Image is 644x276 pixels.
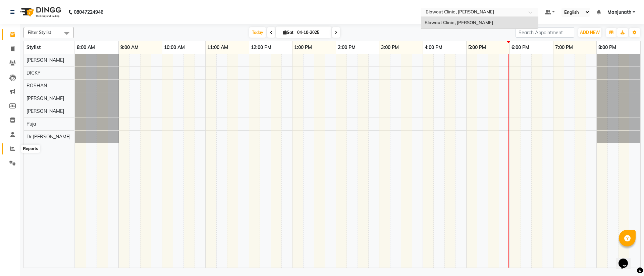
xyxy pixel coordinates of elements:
[26,57,64,63] span: [PERSON_NAME]
[580,30,600,35] span: ADD NEW
[553,43,575,52] a: 7:00 PM
[607,9,631,16] span: Manjunath
[26,44,41,50] span: Stylist
[423,43,444,52] a: 4:00 PM
[281,30,295,35] span: Sat
[249,27,266,38] span: Today
[119,43,140,52] a: 9:00 AM
[379,43,400,52] a: 3:00 PM
[28,30,51,35] span: Filter Stylist
[26,108,64,114] span: [PERSON_NAME]
[26,134,70,140] span: Dr [PERSON_NAME]
[162,43,186,52] a: 10:00 AM
[74,3,103,21] b: 08047224946
[336,43,357,52] a: 2:00 PM
[421,16,538,29] ng-dropdown-panel: Options list
[21,145,40,153] div: Reports
[26,95,64,101] span: [PERSON_NAME]
[295,28,329,38] input: 2025-10-04
[75,43,97,52] a: 8:00 AM
[206,43,230,52] a: 11:00 AM
[616,249,637,269] iframe: chat widget
[578,28,601,37] button: ADD NEW
[26,83,47,89] span: ROSHAN
[597,43,618,52] a: 8:00 PM
[516,27,574,38] input: Search Appointment
[17,3,63,21] img: logo
[26,70,41,76] span: DICKY
[249,43,273,52] a: 12:00 PM
[510,43,531,52] a: 6:00 PM
[26,121,36,127] span: Puja
[292,43,314,52] a: 1:00 PM
[467,43,488,52] a: 5:00 PM
[425,20,493,25] span: Blowout Clinic , [PERSON_NAME]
